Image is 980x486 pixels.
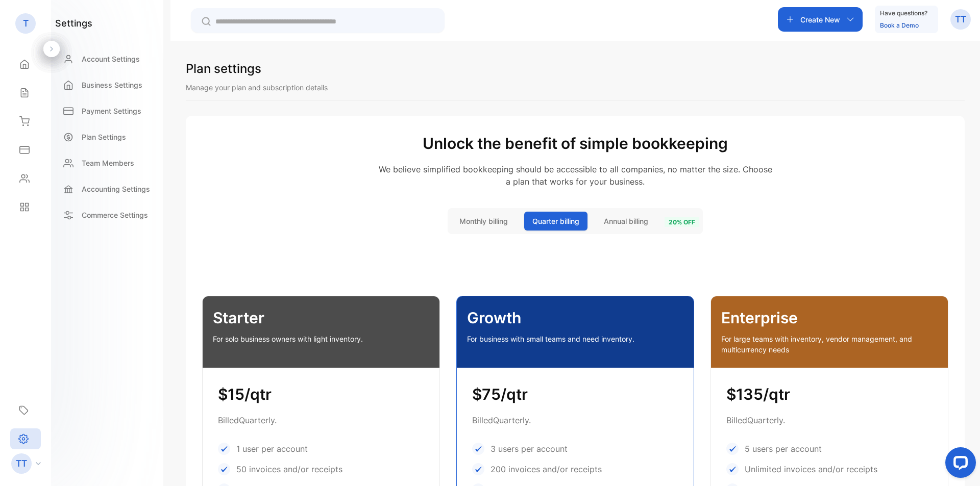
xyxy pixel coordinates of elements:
p: Team Members [82,158,134,168]
h1: $135/qtr [726,383,933,406]
p: 5 users per account [745,443,822,455]
span: Annual billing [604,216,648,226]
p: TT [955,13,966,26]
p: For business with small teams and need inventory. [467,334,683,344]
a: Business Settings [55,74,159,95]
p: Payment Settings [82,106,141,116]
span: 20 % off [665,217,699,227]
a: Book a Demo [880,21,919,29]
a: Payment Settings [55,100,159,121]
p: Billed Quarterly . [726,414,933,426]
p: Starter [213,306,429,329]
p: 1 user per account [236,443,308,455]
p: 200 invoices and/or receipts [491,463,602,475]
p: Manage your plan and subscription details [186,82,965,93]
p: Create New [800,14,840,25]
a: Account Settings [55,48,159,69]
h1: Plan settings [186,60,261,78]
p: Billed Quarterly . [472,414,678,426]
span: Quarter billing [532,216,579,226]
button: Create New [778,7,863,32]
p: Have questions? [880,8,927,18]
p: 50 invoices and/or receipts [236,463,342,475]
span: Monthly billing [459,216,508,226]
p: Billed Quarterly . [218,414,424,426]
p: Account Settings [82,54,140,64]
h1: $15/qtr [218,383,424,406]
h1: $75/qtr [472,383,678,406]
p: Unlimited invoices and/or receipts [745,463,877,475]
p: For large teams with inventory, vendor management, and multicurrency needs [721,334,938,355]
iframe: LiveChat chat widget [937,443,980,486]
button: Monthly billing [451,212,516,231]
p: Enterprise [721,306,938,329]
a: Team Members [55,152,159,173]
p: For solo business owners with light inventory. [213,334,429,344]
p: TT [16,457,27,470]
button: Annual billing [596,212,656,231]
p: Business Settings [82,80,142,90]
p: T [23,17,29,30]
a: Accounting Settings [55,178,159,199]
p: Accounting Settings [82,184,150,194]
a: Plan Settings [55,126,159,147]
a: Commerce Settings [55,204,159,225]
p: Plan Settings [82,132,126,142]
p: 3 users per account [491,443,568,455]
p: Growth [467,306,683,329]
p: We believe simplified bookkeeping should be accessible to all companies, no matter the size. Choo... [202,163,948,188]
p: Commerce Settings [82,210,148,220]
button: Quarter billing [524,212,587,231]
h1: settings [55,16,92,30]
button: TT [950,7,971,32]
h2: Unlock the benefit of simple bookkeeping [202,132,948,155]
